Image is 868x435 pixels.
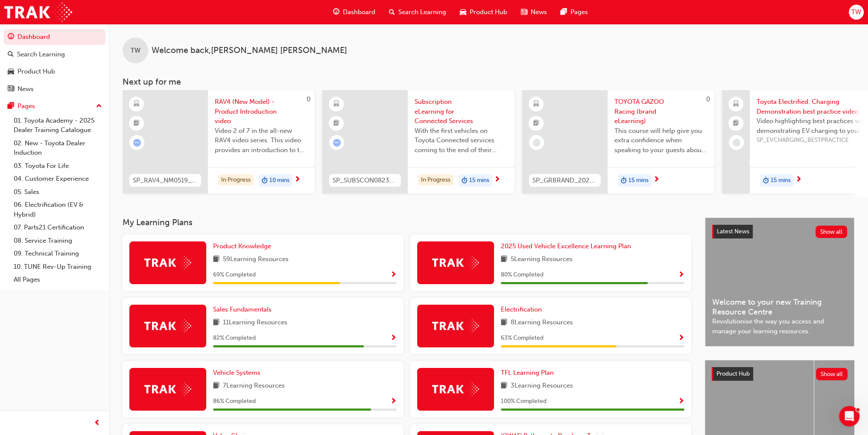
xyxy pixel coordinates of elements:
[94,418,100,429] span: prev-icon
[501,317,507,328] span: book-icon
[716,370,750,377] span: Product Hub
[144,256,191,269] img: Trak
[215,97,308,126] span: RAV4 (New Model) - Product Introduction video
[333,7,339,18] span: guage-icon
[10,221,105,234] a: 07. Parts21 Certification
[8,85,14,93] span: news-icon
[18,84,34,94] div: News
[213,368,264,378] a: Vehicle Systems
[213,381,219,391] span: book-icon
[131,46,140,56] span: TW
[133,176,198,185] span: SP_RAV4_NM0519_VID_002
[511,381,573,391] span: 3 Learning Resources
[494,176,500,184] span: next-icon
[213,397,256,406] span: 86 % Completed
[849,5,864,20] button: TW
[815,226,848,238] button: Show all
[96,101,102,112] span: up-icon
[432,319,479,332] img: Trak
[3,98,105,114] button: Pages
[10,198,105,221] a: 06. Electrification (EV & Hybrid)
[307,95,310,103] span: 0
[223,381,285,391] span: 7 Learning Resources
[10,260,105,273] a: 10. TUNE Rev-Up Training
[8,68,14,76] span: car-icon
[294,176,301,184] span: next-icon
[10,247,105,260] a: 09. Technical Training
[390,335,397,342] span: Show Progress
[382,3,453,21] a: search-iconSearch Learning
[3,81,105,97] a: News
[10,137,105,159] a: 02. New - Toyota Dealer Induction
[213,254,219,265] span: book-icon
[501,381,507,391] span: book-icon
[343,7,375,17] span: Dashboard
[462,175,468,186] span: duration-icon
[678,271,684,279] span: Show Progress
[398,7,446,17] span: Search Learning
[4,3,72,22] img: Trak
[213,270,256,280] span: 69 % Completed
[218,174,254,186] div: In Progress
[326,3,382,21] a: guage-iconDashboard
[333,139,341,147] span: learningRecordVerb_ATTEMPT-icon
[415,126,508,155] span: With the first vehicles on Toyota Connected services coming to the end of their complimentary per...
[533,118,539,129] span: booktick-icon
[3,29,105,45] a: Dashboard
[390,270,397,280] button: Show Progress
[390,333,397,344] button: Show Progress
[763,175,769,186] span: duration-icon
[554,3,595,21] a: pages-iconPages
[390,271,397,279] span: Show Progress
[3,47,105,62] a: Search Learning
[733,118,739,129] span: booktick-icon
[144,319,191,332] img: Trak
[213,306,272,313] span: Sales Fundamentals
[501,368,557,378] a: TFL Learning Plan
[839,406,859,426] iframe: Intercom live chat
[213,333,256,343] span: 82 % Completed
[390,396,397,407] button: Show Progress
[453,3,514,21] a: car-iconProduct Hub
[432,256,479,269] img: Trak
[144,382,191,396] img: Trak
[8,51,14,59] span: search-icon
[501,369,554,376] span: TFL Learning Plan
[8,103,14,110] span: pages-icon
[415,97,508,126] span: Subscription eLearning for Connected Services
[223,254,289,265] span: 59 Learning Resources
[851,7,861,17] span: TW
[322,90,514,194] a: SP_SUBSCON0823_ELSubscription eLearning for Connected ServicesWith the first vehicles on Toyota C...
[215,126,308,155] span: Video 2 of 7 in the all-new RAV4 video series. This video provides an introduction to the all new...
[213,242,271,250] span: Product Knowledge
[614,126,707,155] span: This course will help give you extra confidence when speaking to your guests about the TOYOTA GAZ...
[653,176,660,184] span: next-icon
[152,46,347,56] span: Welcome back , [PERSON_NAME] [PERSON_NAME]
[522,90,714,194] a: 0SP_GRBRAND_2022_ELTOYOTA GAZOO Racing (brand eLearning)This course will help give you extra conf...
[134,99,140,110] span: learningResourceType_ELEARNING-icon
[570,7,588,17] span: Pages
[10,172,105,185] a: 04. Customer Experience
[501,306,542,313] span: Electrification
[333,118,339,129] span: booktick-icon
[678,335,684,342] span: Show Progress
[123,90,315,194] a: 0SP_RAV4_NM0519_VID_002RAV4 (New Model) - Product Introduction videoVideo 2 of 7 in the all-new R...
[390,398,397,406] span: Show Progress
[511,317,573,328] span: 8 Learning Resources
[733,99,739,110] span: laptop-icon
[213,305,275,314] a: Sales Fundamentals
[531,7,547,17] span: News
[10,234,105,247] a: 08. Service Training
[10,273,105,286] a: All Pages
[17,50,65,59] div: Search Learning
[333,99,339,110] span: learningResourceType_ELEARNING-icon
[3,27,105,98] button: DashboardSearch LearningProduct HubNews
[3,64,105,79] a: Product Hub
[134,118,140,129] span: booktick-icon
[514,3,554,21] a: news-iconNews
[501,242,631,250] span: 2025 Used Vehicle Excellence Learning Plan
[123,217,691,227] h3: My Learning Plans
[706,95,710,103] span: 0
[628,176,649,185] span: 15 mins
